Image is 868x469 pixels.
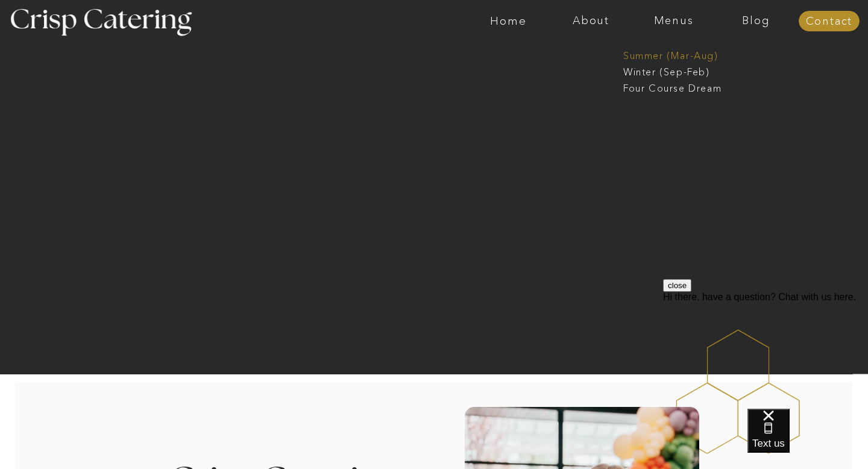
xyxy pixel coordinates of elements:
[467,15,550,27] a: Home
[550,15,632,27] a: About
[715,15,797,27] a: Blog
[632,15,715,27] a: Menus
[623,49,731,60] a: Summer (Mar-Aug)
[623,81,731,93] a: Four Course Dream
[747,409,868,469] iframe: podium webchat widget bubble
[623,65,722,77] a: Winter (Sep-Feb)
[663,279,868,424] iframe: podium webchat widget prompt
[799,16,860,28] a: Contact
